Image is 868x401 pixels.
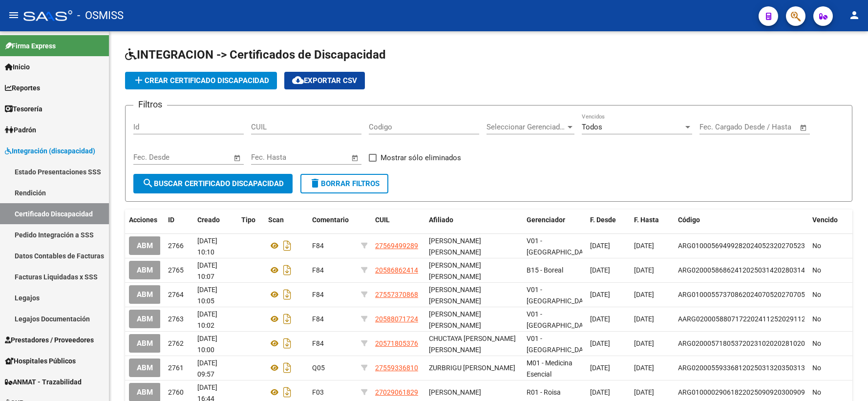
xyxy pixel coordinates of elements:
[197,310,217,329] span: [DATE] 10:02
[197,216,220,224] span: Creado
[429,237,481,256] span: [PERSON_NAME] [PERSON_NAME]
[312,242,324,250] span: F84
[590,339,610,347] span: [DATE]
[678,216,700,224] span: Código
[129,359,161,377] button: ABM
[812,266,821,274] span: No
[129,285,161,303] button: ABM
[590,216,616,224] span: F. Desde
[129,236,161,254] button: ABM
[312,315,324,323] span: F84
[137,364,153,373] span: ABM
[309,179,380,188] span: Borrar Filtros
[429,335,516,354] span: CHUCTAYA [PERSON_NAME] [PERSON_NAME]
[848,9,860,21] mat-icon: person
[634,242,654,250] span: [DATE]
[182,153,229,162] input: Fecha fin
[429,286,481,305] span: [PERSON_NAME] [PERSON_NAME]
[5,335,94,345] span: Prestadores / Proveedores
[281,336,294,351] i: Descargar documento
[241,216,255,224] span: Tipo
[812,291,821,298] span: No
[590,291,610,298] span: [DATE]
[678,291,829,298] span: ARG01000557370862024070520270705BUE342
[125,210,164,231] datatable-header-cell: Acciones
[232,152,243,164] button: Open calendar
[678,242,829,250] span: ARG01000569499282024052320270523BUE265
[168,364,184,372] span: 2761
[630,210,674,231] datatable-header-cell: F. Hasta
[634,315,654,323] span: [DATE]
[678,315,834,323] span: AARG02000588071722024112520291125BUE376
[168,315,184,323] span: 2763
[168,216,174,224] span: ID
[281,262,294,278] i: Descargar documento
[168,291,184,298] span: 2764
[312,291,324,298] span: F84
[164,210,193,231] datatable-header-cell: ID
[133,174,293,193] button: Buscar Certificado Discapacidad
[634,216,659,224] span: F. Hasta
[375,291,418,298] span: 27557370868
[137,388,153,397] span: ABM
[284,72,365,89] button: Exportar CSV
[678,388,805,396] span: ARG01000029061822025090920300909
[375,242,418,250] span: 27569499289
[812,364,821,372] span: No
[429,310,481,329] span: [PERSON_NAME] [PERSON_NAME]
[527,286,593,305] span: V01 - [GEOGRAPHIC_DATA]
[375,216,390,224] span: CUIL
[197,359,217,378] span: [DATE] 09:57
[523,210,586,231] datatable-header-cell: Gerenciador
[5,356,76,366] span: Hospitales Públicos
[237,210,264,231] datatable-header-cell: Tipo
[808,210,852,231] datatable-header-cell: Vencido
[375,339,418,347] span: 20571805376
[168,242,184,250] span: 2766
[129,383,161,401] button: ABM
[375,364,418,372] span: 27559336810
[375,315,418,323] span: 20588071724
[312,266,324,274] span: F84
[798,122,809,133] button: Open calendar
[527,388,561,396] span: R01 - Roisa
[590,266,610,274] span: [DATE]
[5,104,42,114] span: Tesorería
[168,388,184,396] span: 2760
[197,335,217,354] span: [DATE] 10:00
[137,291,153,299] span: ABM
[527,237,593,256] span: V01 - [GEOGRAPHIC_DATA]
[527,335,593,354] span: V01 - [GEOGRAPHIC_DATA]
[634,388,654,396] span: [DATE]
[281,287,294,302] i: Descargar documento
[129,334,161,352] button: ABM
[5,41,56,51] span: Firma Express
[133,74,145,86] mat-icon: add
[197,237,217,256] span: [DATE] 10:10
[137,242,153,251] span: ABM
[168,266,184,274] span: 2765
[292,76,357,85] span: Exportar CSV
[678,339,825,347] span: ARG02000571805372023102020281020BS439
[125,72,277,89] button: Crear Certificado Discapacidad
[487,123,566,131] span: Seleccionar Gerenciador
[8,9,20,21] mat-icon: menu
[812,216,838,224] span: Vencido
[429,216,453,224] span: Afiliado
[193,210,237,231] datatable-header-cell: Creado
[429,388,481,396] span: [PERSON_NAME]
[425,210,523,231] datatable-header-cell: Afiliado
[429,364,515,372] span: ZURBRIGU [PERSON_NAME]
[133,76,269,85] span: Crear Certificado Discapacidad
[5,377,82,387] span: ANMAT - Trazabilidad
[678,266,831,274] span: ARG02000586862412025031420280314MEN232
[350,152,361,164] button: Open calendar
[5,125,36,135] span: Padrón
[527,310,593,329] span: V01 - [GEOGRAPHIC_DATA]
[371,210,425,231] datatable-header-cell: CUIL
[634,339,654,347] span: [DATE]
[77,5,124,26] span: - OSMISS
[129,310,161,328] button: ABM
[590,242,610,250] span: [DATE]
[312,216,349,224] span: Comentario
